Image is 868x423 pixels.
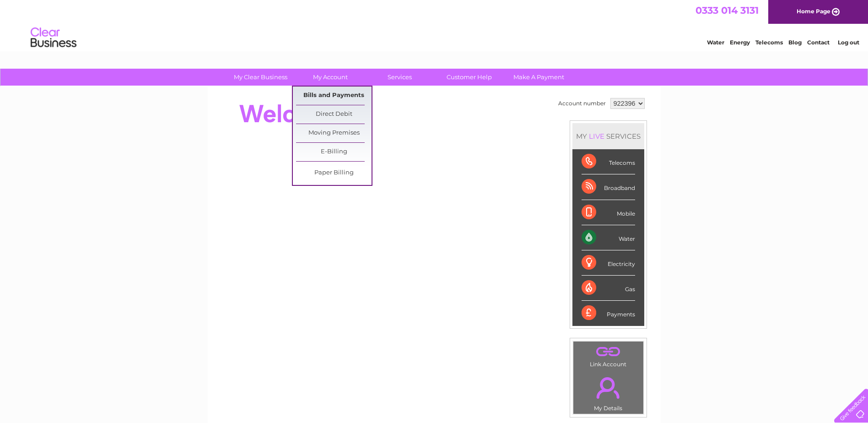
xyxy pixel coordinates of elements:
[296,124,372,142] a: Moving Premises
[573,369,644,414] td: My Details
[582,276,635,301] div: Gas
[296,164,372,182] a: Paper Billing
[573,341,644,370] td: Link Account
[296,87,372,105] a: Bills and Payments
[556,96,608,111] td: Account number
[730,39,750,46] a: Energy
[218,5,651,44] div: Clear Business is a trading name of Verastar Limited (registered in [GEOGRAPHIC_DATA] No. 3667643...
[501,69,577,86] a: Make A Payment
[788,39,802,46] a: Blog
[431,69,507,86] a: Customer Help
[582,301,635,325] div: Payments
[807,39,830,46] a: Contact
[582,225,635,250] div: Water
[582,149,635,174] div: Telecoms
[576,344,641,360] a: .
[755,39,783,46] a: Telecoms
[572,123,644,149] div: MY SERVICES
[838,39,859,46] a: Log out
[296,143,372,161] a: E-Billing
[362,69,437,86] a: Services
[296,105,372,124] a: Direct Debit
[576,372,641,404] a: .
[707,39,724,46] a: Water
[30,24,77,52] img: logo.png
[582,174,635,200] div: Broadband
[587,132,606,141] div: LIVE
[582,200,635,225] div: Mobile
[292,69,368,86] a: My Account
[582,250,635,276] div: Electricity
[695,5,759,16] a: 0333 014 3131
[223,69,298,86] a: My Clear Business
